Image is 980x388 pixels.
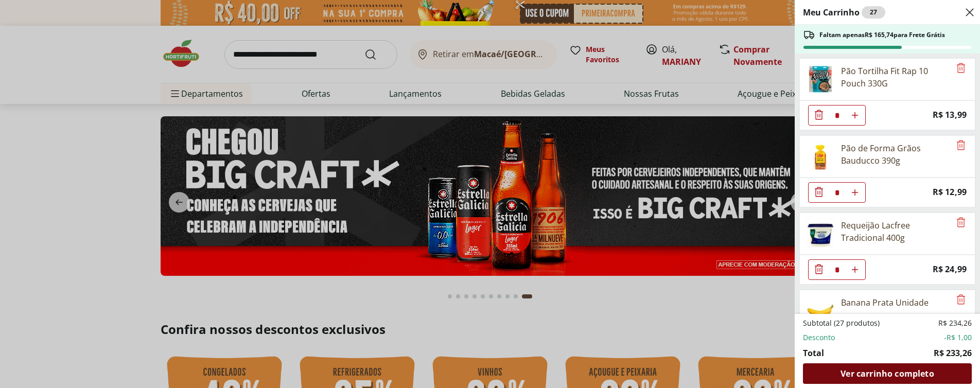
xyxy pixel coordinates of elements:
[809,105,829,126] button: Diminuir Quantidade
[938,318,972,328] span: R$ 234,26
[955,217,967,229] button: Remove
[841,369,934,378] span: Ver carrinho completo
[944,332,972,343] span: -R$ 1,00
[829,105,845,125] input: Quantidade Atual
[933,262,967,276] span: R$ 24,99
[809,182,829,203] button: Diminuir Quantidade
[841,65,950,90] div: Pão Tortilha Fit Rap 10 Pouch 330G
[841,219,950,244] div: Requeijão Lacfree Tradicional 400g
[955,139,967,152] button: Remove
[841,296,929,309] div: Banana Prata Unidade
[806,142,835,171] img: Principal
[829,260,845,279] input: Quantidade Atual
[809,259,829,280] button: Diminuir Quantidade
[841,142,950,167] div: Pão de Forma Grãos Bauducco 390g
[955,62,967,75] button: Remove
[803,332,835,343] span: Desconto
[803,318,880,328] span: Subtotal (27 produtos)
[845,182,865,203] button: Aumentar Quantidade
[955,294,967,306] button: Remove
[803,347,824,359] span: Total
[845,259,865,280] button: Aumentar Quantidade
[862,6,885,19] div: 27
[845,105,865,126] button: Aumentar Quantidade
[803,363,972,384] a: Ver carrinho completo
[829,183,845,202] input: Quantidade Atual
[806,219,835,248] img: Principal
[806,65,835,94] img: Principal
[806,296,835,325] img: Banana Prata Unidade
[934,347,972,359] span: R$ 233,26
[933,185,967,199] span: R$ 12,99
[803,6,885,19] h2: Meu Carrinho
[819,31,945,39] span: Faltam apenas R$ 165,74 para Frete Grátis
[933,108,967,122] span: R$ 13,99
